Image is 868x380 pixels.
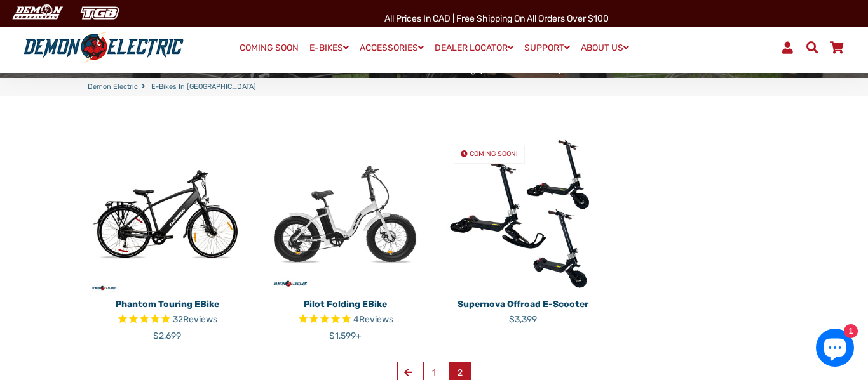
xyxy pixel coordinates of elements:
span: All Prices in CAD | Free shipping on all orders over $100 [384,13,609,24]
a: SUPPORT [520,39,574,57]
span: COMING SOON! [470,150,518,158]
img: Demon Electric [6,3,67,23]
a: Phantom Touring eBike Rated 4.8 out of 5 stars 32 reviews $2,699 [88,293,247,343]
span: 4 reviews [353,314,393,325]
a: ACCESSORIES [355,39,428,57]
span: Discover the exhilaration of eco-friendly transportation with Demon Electric E-Bikes, the leading... [209,2,658,75]
img: Pilot Folding eBike - Demon Electric [266,134,424,293]
span: $1,599+ [329,331,362,341]
span: Reviews [359,314,393,325]
img: TGB Canada [74,3,126,23]
a: DEALER LOCATOR [430,39,518,57]
inbox-online-store-chat: Shopify online store chat [812,329,858,370]
a: Demon Electric [88,82,138,93]
img: Phantom Touring eBike - Demon Electric [88,134,247,293]
span: Rated 5.0 out of 5 stars 4 reviews [266,313,424,327]
p: Pilot Folding eBike [266,298,424,311]
a: Pilot Folding eBike Rated 5.0 out of 5 stars 4 reviews $1,599+ [266,293,424,343]
a: Supernova Offroad E-Scooter COMING SOON! [444,134,602,293]
span: Reviews [183,314,217,325]
a: Supernova Offroad E-Scooter $3,399 [444,293,602,326]
p: Phantom Touring eBike [88,298,247,311]
a: E-BIKES [305,39,353,57]
img: Supernova Offroad E-Scooter [444,134,602,293]
img: Demon Electric logo [19,31,188,64]
span: Rated 4.8 out of 5 stars 32 reviews [88,313,247,327]
span: $3,399 [509,314,537,325]
p: Supernova Offroad E-Scooter [444,298,602,311]
a: ABOUT US [576,39,634,57]
span: E-Bikes in [GEOGRAPHIC_DATA] [151,82,256,93]
span: $2,699 [153,331,181,341]
a: COMING SOON [235,39,303,57]
span: 32 reviews [173,314,217,325]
